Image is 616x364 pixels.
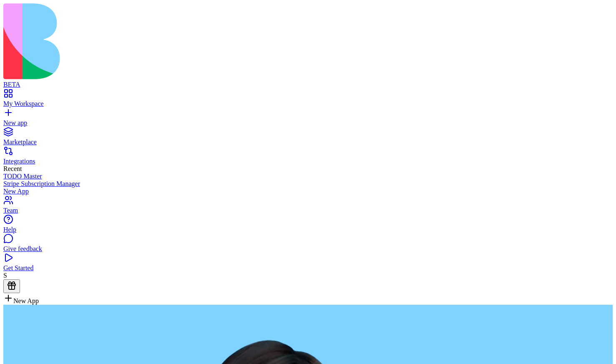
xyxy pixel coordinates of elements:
a: Help [3,218,613,233]
div: Help [3,226,613,233]
a: New app [3,112,613,127]
a: Stripe Subscription Manager [3,180,613,188]
a: New App [3,188,613,195]
div: Give feedback [3,245,613,253]
div: Get Started [3,264,613,272]
a: Marketplace [3,131,613,146]
img: logo [3,3,339,79]
a: Give feedback [3,238,613,253]
span: S [3,272,7,279]
div: Team [3,207,613,214]
span: New App [13,297,39,304]
a: TODO Master [3,173,613,180]
a: Get Started [3,257,613,272]
div: BETA [3,81,613,88]
div: Integrations [3,158,613,165]
div: New app [3,119,613,127]
div: My Workspace [3,100,613,108]
div: Marketplace [3,138,613,146]
a: My Workspace [3,93,613,108]
a: Team [3,199,613,214]
a: Integrations [3,150,613,165]
a: BETA [3,73,613,88]
span: Recent [3,165,22,172]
